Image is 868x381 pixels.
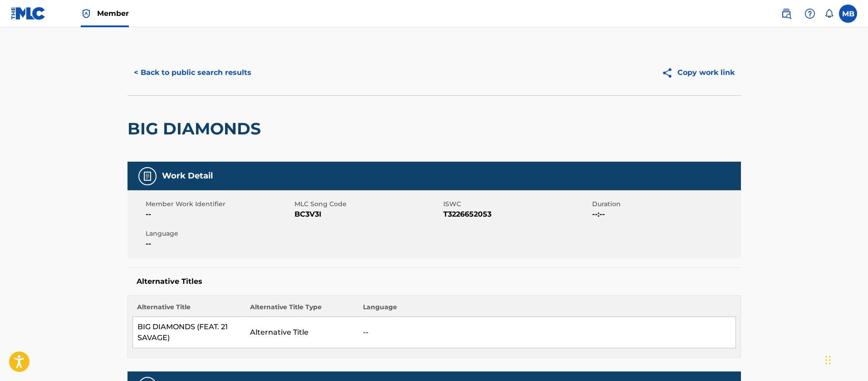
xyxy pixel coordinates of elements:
[592,209,739,220] span: --:--
[128,61,258,84] button: < Back to public search results
[823,337,868,381] iframe: Chat Widget
[777,5,795,23] a: Public Search
[443,199,590,209] span: ISWC
[294,199,441,209] span: MLC Song Code
[804,8,815,19] img: help
[825,346,831,374] div: Drag
[11,7,46,20] img: MLC Logo
[128,119,265,139] h2: BIG DIAMONDS
[146,229,292,238] span: Language
[137,277,732,286] h5: Alternative Titles
[132,302,245,317] th: Alternative Title
[662,67,677,79] img: Copy work link
[81,8,92,19] img: Top Rightsholder
[358,317,736,348] td: --
[824,9,834,18] div: Notifications
[162,171,213,181] h5: Work Detail
[358,302,736,317] th: Language
[781,8,792,19] img: search
[843,246,868,319] iframe: Resource Center
[146,199,292,209] span: Member Work Identifier
[97,8,129,19] span: Member
[142,171,153,182] img: Work Detail
[592,199,739,209] span: Duration
[443,209,590,220] span: T3226652053
[801,5,819,23] div: Help
[839,5,857,23] div: User Menu
[146,209,292,220] span: --
[132,317,245,348] td: BIG DIAMONDS (FEAT. 21 SAVAGE)
[146,238,292,249] span: --
[245,302,358,317] th: Alternative Title Type
[294,209,441,220] span: BC3V3I
[655,61,741,84] button: Copy work link
[245,317,358,348] td: Alternative Title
